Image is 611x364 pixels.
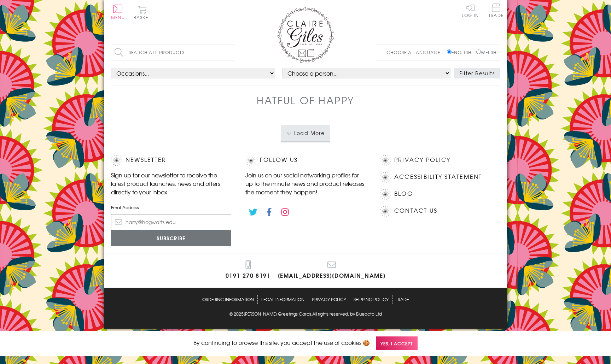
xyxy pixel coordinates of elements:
[261,295,304,304] a: Legal Information
[396,295,409,304] a: Trade
[111,5,125,19] button: Menu
[278,260,386,281] a: [EMAIL_ADDRESS][DOMAIN_NAME]
[376,336,418,350] span: Yes, I accept
[281,125,330,141] button: Load More
[350,311,382,318] a: by Blueocto Ltd
[476,49,481,54] input: Welsh
[394,155,450,165] a: Privacy Policy
[462,4,479,17] a: Log In
[245,155,366,166] h2: Follow Us
[354,295,389,304] a: Shipping Policy
[111,45,235,60] input: Search all products
[394,206,437,216] a: Contact Us
[312,311,349,317] span: All rights reserved.
[111,155,231,166] h2: Newsletter
[111,171,231,196] p: Sign up for our newsletter to receive the latest product launches, news and offers directly to yo...
[111,214,231,230] input: harry@hogwarts.edu
[394,172,482,182] a: Accessibility Statement
[245,171,366,196] p: Join us on our social networking profiles for up to the minute news and product releases the mome...
[111,204,231,211] label: Email Address
[111,311,500,317] p: © 2025 .
[394,189,413,199] a: Blog
[489,4,504,19] a: Trade
[132,6,152,19] button: Basket
[111,230,231,246] input: Subscribe
[447,49,475,55] label: English
[312,295,346,304] a: Privacy Policy
[228,45,235,60] input: Search
[489,4,504,17] span: Trade
[447,49,452,54] input: English
[226,260,271,281] a: 0191 270 8191
[277,7,334,63] img: Claire Giles Greetings Cards
[386,49,446,55] p: Choose a language:
[476,49,496,55] label: Welsh
[202,295,254,304] a: Ordering Information
[244,311,311,318] a: [PERSON_NAME] Greetings Cards
[257,93,354,107] h1: Hatful of Happy
[111,14,125,20] span: Menu
[454,68,500,78] button: Filter Results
